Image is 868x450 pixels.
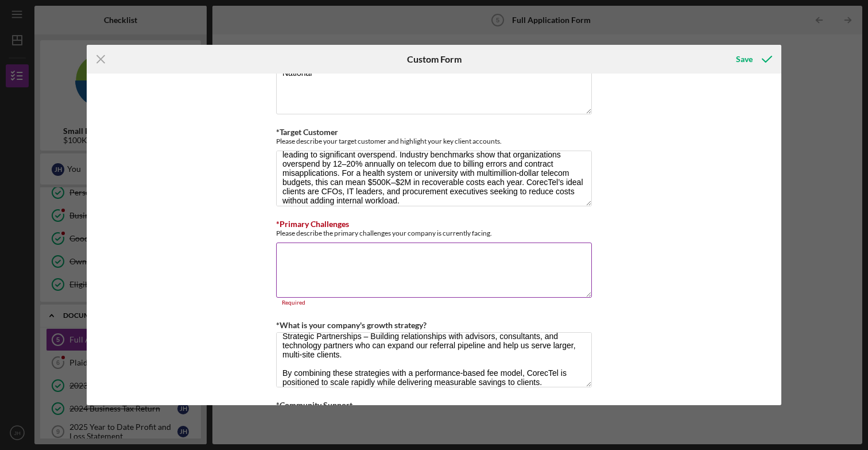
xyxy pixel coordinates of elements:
[276,299,592,306] div: Required
[276,137,592,145] div: Please describe your target customer and highlight your key client accounts.
[736,48,753,71] div: Save
[407,54,462,64] h6: Custom Form
[276,320,427,330] label: *What is your company's growth strategy?
[724,48,781,71] button: Save
[276,229,592,237] div: Please describe the primary challenges your company is currently facing.
[276,127,338,137] label: *Target Customer
[276,332,592,387] textarea: Our growth strategy focuses on three pillars: Targeted Outreach – Leveraging LinkedIn Sales Navig...
[276,400,352,410] label: *Community Support
[276,151,592,206] textarea: Our target customers are large organizations with complex telecom environments—particularly healt...
[276,59,592,114] textarea: National
[276,219,349,229] label: *Primary Challenges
